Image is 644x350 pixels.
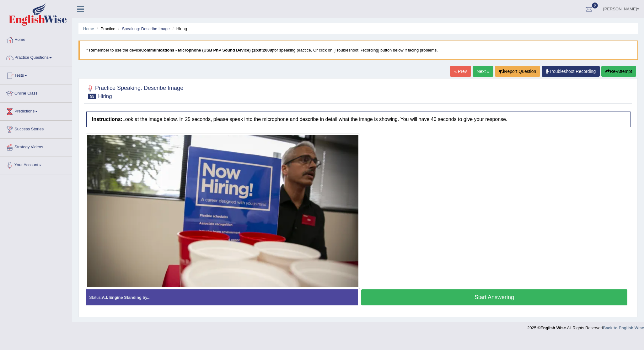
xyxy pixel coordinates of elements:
[0,85,72,101] a: Online Class
[527,322,644,331] div: 2025 © All Rights Reserved
[102,295,150,300] strong: A.I. Engine Standing by...
[495,66,540,77] button: Report Question
[83,26,94,31] a: Home
[540,325,567,330] strong: English Wise.
[0,139,72,154] a: Strategy Videos
[0,121,72,136] a: Success Stories
[86,84,183,99] h2: Practice Speaking: Describe Image
[95,26,115,32] li: Practice
[0,67,72,83] a: Tests
[603,325,644,330] a: Back to English Wise
[592,3,598,8] span: 0
[141,48,273,52] b: Communications - Microphone (USB PnP Sound Device) (1b3f:2008)
[171,26,187,32] li: Hiring
[86,289,358,305] div: Status:
[542,66,600,77] a: Troubleshoot Recording
[450,66,471,77] a: « Prev
[88,94,96,99] span: 55
[361,289,627,305] button: Start Answering
[601,66,636,77] button: Re-Attempt
[0,49,72,65] a: Practice Questions
[86,112,631,127] h4: Look at the image below. In 25 seconds, please speak into the microphone and describe in detail w...
[0,103,72,118] a: Predictions
[78,41,638,60] blockquote: * Remember to use the device for speaking practice. Or click on [Troubleshoot Recording] button b...
[92,117,122,122] b: Instructions:
[0,31,72,47] a: Home
[0,156,72,172] a: Your Account
[98,93,112,99] small: Hiring
[473,66,493,77] a: Next »
[122,26,169,31] a: Speaking: Describe Image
